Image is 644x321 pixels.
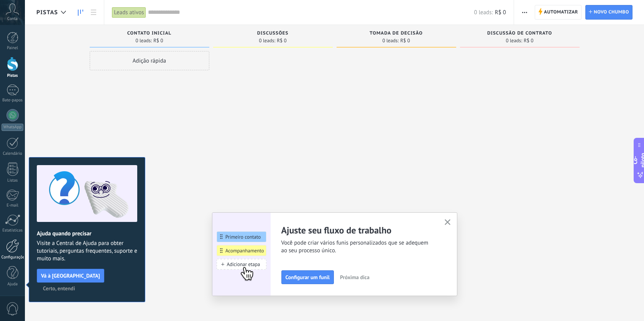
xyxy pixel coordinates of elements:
[43,285,75,292] font: Certo, entendi
[382,37,399,44] font: 0 leads:
[39,283,79,294] button: Certo, entendi
[464,31,576,37] div: Discussão de contrato
[114,9,144,16] font: Leads ativos
[133,57,166,65] font: Adição rápida
[506,37,522,44] font: 0 leads:
[281,239,429,254] font: Você pode criar vários funis personalizados que se adequem ao seu processo único.
[3,124,21,130] font: WhatsApp
[37,240,137,262] font: Visite a Central de Ajuda para obter tutoriais, perguntas frequentes, suporte e muito mais.
[519,5,530,20] button: Mais
[7,16,18,22] font: Conta
[153,37,163,44] font: R$ 0
[2,98,23,103] font: Bate-papos
[474,9,493,16] font: 0 leads:
[277,37,286,44] font: R$ 0
[286,274,330,281] font: Configurar um funil
[2,255,27,260] font: Configurações
[259,37,275,44] font: 0 leads:
[3,151,22,156] font: Calendário
[87,5,100,20] a: Lista
[135,37,152,44] font: 0 leads:
[36,9,58,16] font: Pistas
[495,9,506,16] font: R$ 0
[400,37,410,44] font: R$ 0
[127,30,171,36] font: Contato inicial
[2,228,23,233] font: Estatísticas
[7,73,18,78] font: Pistas
[7,178,18,183] font: Listas
[544,9,578,15] font: Automatizar
[217,31,329,37] div: Discussões
[41,272,100,279] font: Vá à [GEOGRAPHIC_DATA]
[337,271,373,283] button: Próxima dica
[7,203,18,208] font: E-mail
[594,9,629,15] font: Novo chumbo
[340,274,370,281] font: Próxima dica
[585,5,632,20] a: Novo chumbo
[340,31,452,37] div: Tomada de decisão
[257,30,289,36] font: Discussões
[74,5,87,20] a: Pistas
[7,45,18,51] font: Painel
[487,30,552,36] font: Discussão de contrato
[535,5,582,20] a: Automatizar
[370,30,422,36] font: Tomada de decisão
[281,270,334,284] button: Configurar um funil
[37,230,92,237] font: Ajuda quando precisar
[7,281,18,287] font: Ajuda
[94,31,205,37] div: Contato inicial
[524,37,533,44] font: R$ 0
[281,224,392,236] font: Ajuste seu fluxo de trabalho
[37,269,104,283] button: Vá à [GEOGRAPHIC_DATA]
